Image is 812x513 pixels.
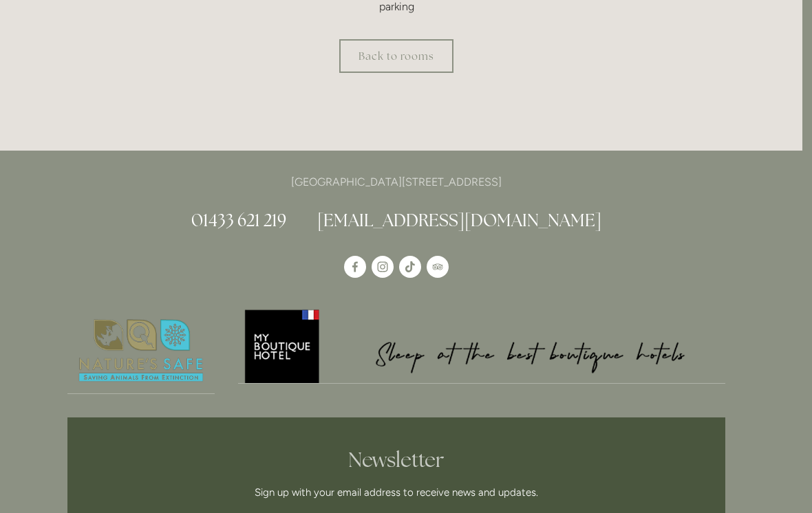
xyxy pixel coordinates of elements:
[142,448,650,472] h2: Newsletter
[142,484,650,501] p: Sign up with your email address to receive news and updates.
[67,173,725,191] p: [GEOGRAPHIC_DATA][STREET_ADDRESS]
[427,256,449,278] a: TripAdvisor
[238,307,726,384] img: My Boutique Hotel - Logo
[67,307,215,395] a: Nature's Safe - Logo
[399,256,421,278] a: TikTok
[372,256,394,278] a: Instagram
[317,209,601,231] a: [EMAIL_ADDRESS][DOMAIN_NAME]
[339,39,453,73] a: Back to rooms
[67,307,215,394] img: Nature's Safe - Logo
[344,256,366,278] a: Losehill House Hotel & Spa
[191,209,286,231] a: 01433 621 219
